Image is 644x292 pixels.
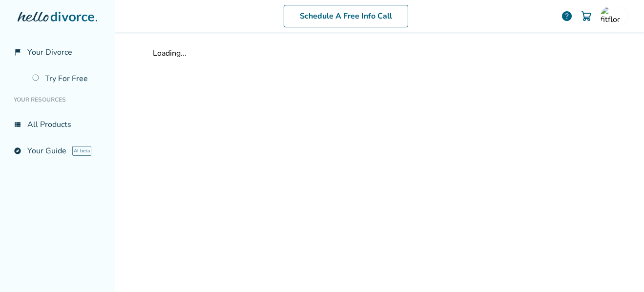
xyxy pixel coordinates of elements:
[14,121,21,128] span: view_list
[14,48,21,56] span: flag_2
[8,41,107,63] a: flag_2Your Divorce
[8,140,107,162] a: exploreYour GuideAI beta
[72,146,91,156] span: AI beta
[561,10,573,22] a: help
[8,113,107,136] a: view_listAll Products
[14,147,21,155] span: explore
[26,67,107,90] a: Try For Free
[601,6,620,26] img: fitfloors@yahoo.com
[8,90,107,109] li: Your Resources
[284,5,408,27] a: Schedule A Free Info Call
[27,47,72,58] span: Your Divorce
[581,10,592,22] img: Cart
[153,48,606,59] div: Loading...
